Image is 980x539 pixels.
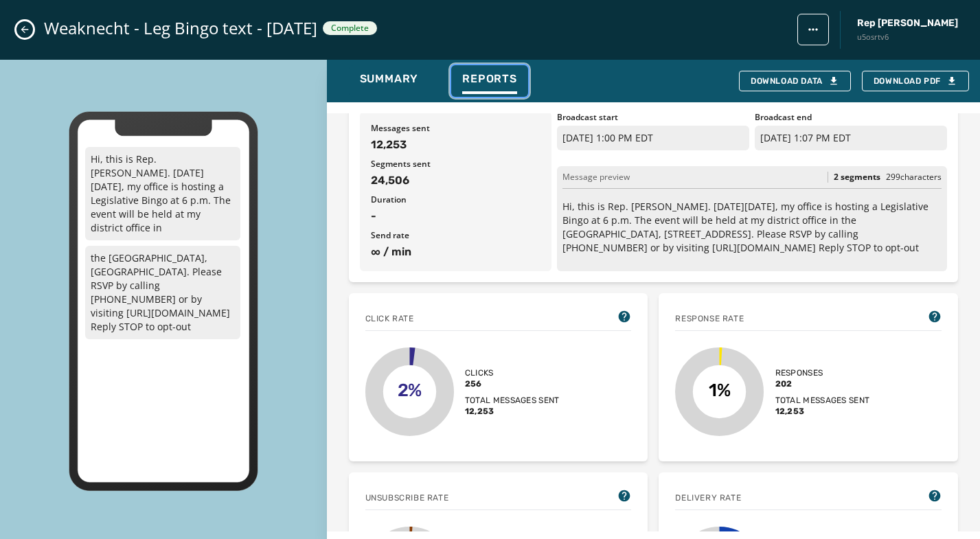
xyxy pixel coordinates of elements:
[371,244,541,260] span: ∞ / min
[562,200,942,255] p: Hi, this is Rep. [PERSON_NAME]. [DATE][DATE], my office is hosting a Legislative Bingo at 6 p.m. ...
[562,172,630,183] span: Message preview
[465,406,560,417] span: 12,253
[465,378,560,389] span: 256
[465,367,560,378] span: Clicks
[360,72,419,86] span: Summary
[371,159,541,170] span: Segments sent
[365,313,414,324] span: Click rate
[775,378,870,389] span: 202
[397,380,422,400] text: 2%
[371,123,541,134] span: Messages sent
[44,17,317,39] span: Weaknecht - Leg Bingo text - [DATE]
[874,76,957,87] span: Download PDF
[85,246,240,339] p: the [GEOGRAPHIC_DATA], [GEOGRAPHIC_DATA]. Please RSVP by calling [PHONE_NUMBER] or by visiting [U...
[371,230,541,241] span: Send rate
[465,395,560,406] span: Total messages sent
[797,14,829,45] button: broadcast action menu
[755,126,947,150] p: [DATE] 1:07 PM EDT
[371,137,541,153] span: 12,253
[755,112,947,123] span: Broadcast end
[85,147,240,240] p: Hi, this is Rep. [PERSON_NAME]. [DATE][DATE], my office is hosting a Legislative Bingo at 6 p.m. ...
[557,126,749,150] p: [DATE] 1:00 PM EDT
[371,172,541,189] span: 24,506
[862,71,969,91] button: Download PDF
[331,23,369,34] span: Complete
[775,367,870,378] span: Responses
[365,492,449,503] span: Unsubscribe Rate
[709,380,731,400] text: 1%
[857,32,958,43] span: u5osrtv6
[739,71,851,91] button: Download Data
[857,16,958,30] span: Rep [PERSON_NAME]
[751,76,839,87] div: Download Data
[886,171,942,183] span: 299 characters
[557,112,749,123] span: Broadcast start
[349,65,430,97] button: Summary
[371,194,541,205] span: Duration
[675,313,744,324] span: Response rate
[834,172,880,183] span: 2 segments
[775,395,870,406] span: Total messages sent
[371,208,541,225] span: -
[451,65,528,97] button: Reports
[675,492,741,503] span: Delivery Rate
[775,406,870,417] span: 12,253
[462,72,517,86] span: Reports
